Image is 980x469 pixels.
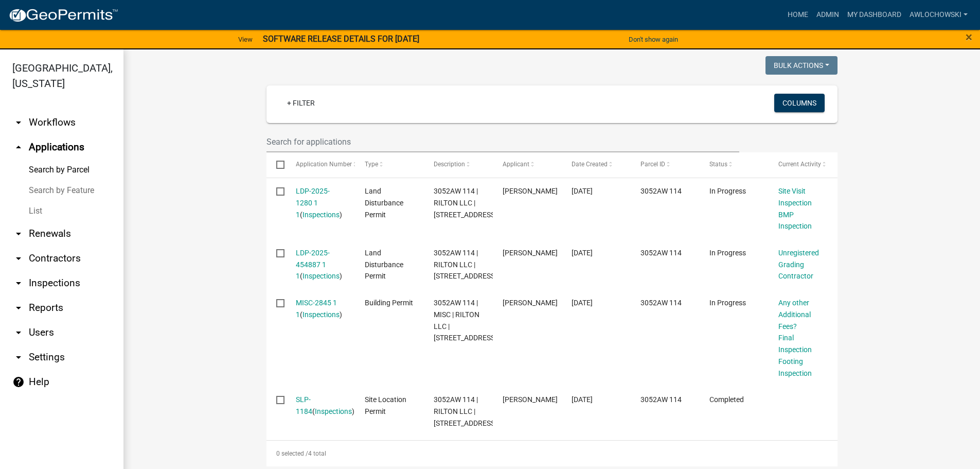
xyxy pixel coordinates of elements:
datatable-header-cell: Select [266,152,286,177]
datatable-header-cell: Type [355,152,424,177]
span: 3052AW 114 | MISC | RILTON LLC | 71 BEAR CT [434,299,497,342]
div: ( ) [296,247,345,282]
datatable-header-cell: Current Activity [769,152,838,177]
datatable-header-cell: Applicant [493,152,562,177]
span: 0 selected / [276,450,308,457]
span: Building Permit [365,299,413,307]
div: 4 total [266,441,838,466]
a: LDP-2025-1280 1 1 [296,187,330,219]
span: 3052AW 114 [640,299,682,307]
button: Columns [774,94,825,112]
a: View [234,31,257,48]
span: Type [365,161,378,168]
a: Inspections [315,407,352,415]
datatable-header-cell: Description [424,152,493,177]
span: 11/25/2024 [572,299,593,307]
strong: SOFTWARE RELEASE DETAILS FOR [DATE] [263,34,419,44]
a: My Dashboard [843,5,905,25]
a: LDP-2025-454887 1 1 [296,249,330,281]
span: Land Disturbance Permit [365,249,403,281]
span: DAN KANDERSACK [503,249,558,257]
a: Admin [812,5,843,25]
datatable-header-cell: Parcel ID [631,152,700,177]
a: Final Inspection [778,334,812,354]
a: Footing Inspection [778,357,812,377]
a: awlochowski [905,5,972,25]
datatable-header-cell: Status [700,152,769,177]
span: 3052AW 114 [640,187,682,195]
a: Inspections [302,211,340,219]
span: Land Disturbance Permit [365,187,403,219]
button: Close [966,31,972,43]
a: Inspections [302,310,340,319]
a: BMP Inspection [778,211,812,231]
a: Unregistered Grading Contractor [778,249,819,281]
button: Don't show again [625,31,682,48]
span: Completed [709,395,744,404]
span: Application Number [296,161,352,168]
span: Applicant [503,161,529,168]
span: 3052AW 114 | RILTON LLC | 71 BEAR CT [434,187,497,219]
i: help [12,376,25,388]
i: arrow_drop_down [12,277,25,289]
i: arrow_drop_down [12,302,25,314]
span: 3052AW 114 | RILTON LLC | 71 BEAR CT [434,395,497,427]
div: ( ) [296,297,345,321]
span: In Progress [709,299,746,307]
a: Inspections [302,272,340,280]
span: Description [434,161,465,168]
span: JONATHAN HENDERSON [503,395,558,404]
datatable-header-cell: Application Number [286,152,355,177]
span: Status [709,161,727,168]
button: Bulk Actions [765,56,838,75]
div: ( ) [296,394,345,418]
span: 3052AW 114 [640,395,682,404]
span: 11/22/2024 [572,395,593,404]
i: arrow_drop_down [12,252,25,265]
i: arrow_drop_down [12,116,25,129]
span: 3052AW 114 | RILTON LLC | 71 BEAR CT [434,249,497,281]
i: arrow_drop_down [12,228,25,240]
span: Parcel ID [640,161,665,168]
a: SLP-1184 [296,395,312,415]
i: arrow_drop_up [12,141,25,153]
span: 07/25/2025 [572,187,593,195]
a: Any other Additional Fees? [778,299,811,331]
span: In Progress [709,187,746,195]
input: Search for applications [266,131,740,152]
span: Date Created [572,161,608,168]
div: ( ) [296,185,345,220]
span: JONATHAN HENDERSON [503,299,558,307]
span: In Progress [709,249,746,257]
span: 3052AW 114 [640,249,682,257]
span: DAN KANDERSACK [503,187,558,195]
i: arrow_drop_down [12,326,25,339]
a: MISC-2845 1 1 [296,299,337,319]
i: arrow_drop_down [12,351,25,363]
a: Home [783,5,812,25]
span: × [966,30,972,44]
a: + Filter [279,94,323,112]
a: Site Visit Inspection [778,187,812,207]
datatable-header-cell: Date Created [562,152,631,177]
span: Current Activity [778,161,821,168]
span: Site Location Permit [365,395,406,415]
span: 07/25/2025 [572,249,593,257]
